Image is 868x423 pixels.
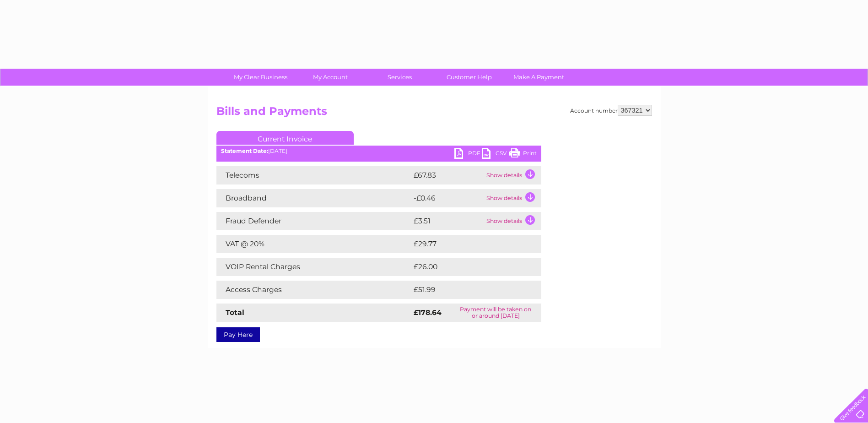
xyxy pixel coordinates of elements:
td: £67.83 [411,166,484,184]
a: My Account [292,69,368,86]
td: £29.77 [411,235,523,253]
a: Current Invoice [216,131,354,145]
td: £26.00 [411,258,523,276]
td: VOIP Rental Charges [216,258,411,276]
h2: Bills and Payments [216,105,652,122]
strong: Total [226,308,244,317]
a: Pay Here [216,327,260,342]
a: Print [509,148,537,161]
a: Customer Help [431,69,507,86]
td: Fraud Defender [216,212,411,230]
td: Payment will be taken on or around [DATE] [450,304,541,322]
a: Services [362,69,437,86]
b: Statement Date: [221,147,268,154]
td: Access Charges [216,281,411,299]
td: -£0.46 [411,189,484,207]
a: My Clear Business [223,69,298,86]
a: CSV [482,148,509,161]
td: £51.99 [411,281,522,299]
td: Show details [484,189,541,207]
a: PDF [454,148,482,161]
td: Broadband [216,189,411,207]
strong: £178.64 [414,308,442,317]
td: £3.51 [411,212,484,230]
div: Account number [570,105,652,116]
div: [DATE] [216,148,541,154]
td: Show details [484,166,541,184]
a: Make A Payment [501,69,577,86]
td: VAT @ 20% [216,235,411,253]
td: Show details [484,212,541,230]
td: Telecoms [216,166,411,184]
